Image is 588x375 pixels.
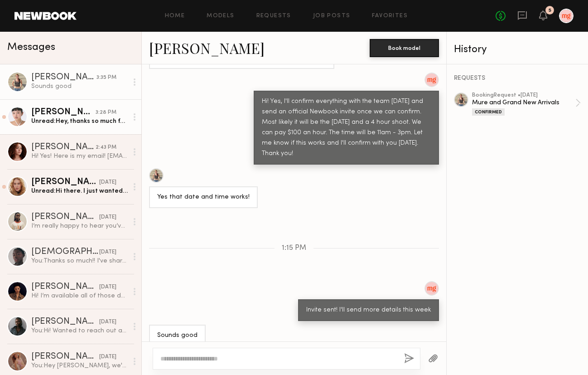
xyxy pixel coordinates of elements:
div: [PERSON_NAME] [31,282,99,292]
div: booking Request • [DATE] [472,93,575,98]
div: [DATE] [99,283,116,292]
div: [PERSON_NAME] [31,143,96,152]
a: [PERSON_NAME] [149,38,265,58]
div: You: Hi! Wanted to reach out and see if you're available the week of [DATE] - [DATE] [31,326,128,335]
div: Sounds good [31,82,128,91]
a: Favorites [372,13,408,19]
div: I’m really happy to hear you’ve worked with Dreamland before! 😊 Thanks again for considering me f... [31,222,128,230]
a: Requests [256,13,291,19]
div: [PERSON_NAME] [31,108,96,117]
div: [PERSON_NAME] [31,317,99,326]
a: Home [165,13,185,19]
div: REQUESTS [454,75,581,82]
div: Confirmed [472,108,505,116]
div: 3:35 PM [96,73,116,82]
div: 3:28 PM [96,108,116,117]
div: You: Thanks so much!! I've shared with the team 🩷 [31,257,128,265]
a: Book model [370,44,439,51]
div: [DATE] [99,213,116,222]
div: [DATE] [99,178,116,187]
div: Mure and Grand New Arrivals [472,98,575,107]
div: [DEMOGRAPHIC_DATA] I. [31,248,99,257]
div: [DATE] [99,318,116,326]
a: Job Posts [313,13,351,19]
a: bookingRequest •[DATE]Mure and Grand New ArrivalsConfirmed [472,93,581,116]
div: [PERSON_NAME] [31,178,99,187]
div: [PERSON_NAME] [31,73,96,82]
div: 2:43 PM [96,143,116,152]
div: Hi! I’m available all of those dates <3 [31,292,128,300]
div: [DATE] [99,353,116,361]
div: Hi! Yes! Here is my email! [EMAIL_ADDRESS][DOMAIN_NAME] [31,152,128,161]
div: Sounds good [157,331,198,341]
div: Unread: Hey, thanks so much for sending that over! Is it possible to do 2 year usage? [31,117,128,126]
div: [PERSON_NAME] [31,213,99,222]
div: Yes that date and time works! [157,192,250,203]
span: Messages [7,42,55,53]
div: You: Hey [PERSON_NAME], we're good to go for [DATE]. Bring a coat! 😅 [31,361,128,370]
div: [DATE] [99,248,116,257]
span: 1:15 PM [282,244,306,252]
a: Models [207,13,234,19]
button: Book model [370,39,439,57]
div: Unread: Hi there. I just wanted to follow up regarding the shoot you mentioned booking me for and... [31,187,128,195]
div: Invite sent! I'll send more details this week [306,305,431,316]
div: 5 [549,8,551,13]
div: Hi! Yes, I'll confirm everything with the team [DATE] and send an official Newbook invite once we... [262,97,431,159]
div: [PERSON_NAME] [31,352,99,361]
div: History [454,44,581,55]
